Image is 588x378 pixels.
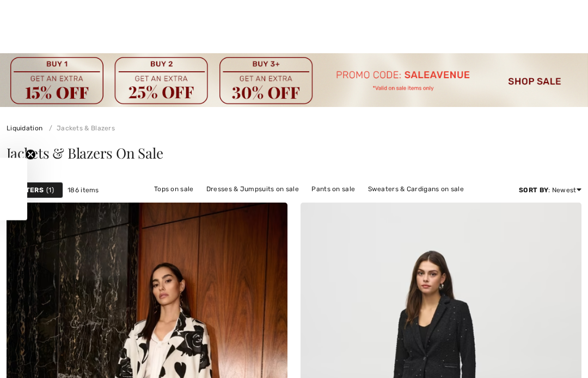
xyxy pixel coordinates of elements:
[68,185,99,195] span: 186 items
[7,124,42,132] a: Liquidation
[201,182,304,196] a: Dresses & Jumpsuits on sale
[16,185,44,195] strong: Filters
[7,143,163,162] span: Jackets & Blazers On Sale
[363,182,469,196] a: Sweaters & Cardigans on sale
[45,124,115,132] a: Jackets & Blazers
[350,196,420,210] a: Outerwear on sale
[198,196,292,210] a: Jackets & Blazers on sale
[46,185,54,195] span: 1
[25,149,36,160] button: Close teaser
[519,185,581,195] div: : Newest
[306,182,360,196] a: Pants on sale
[519,186,548,194] strong: Sort By
[294,196,348,210] a: Skirts on sale
[149,182,199,196] a: Tops on sale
